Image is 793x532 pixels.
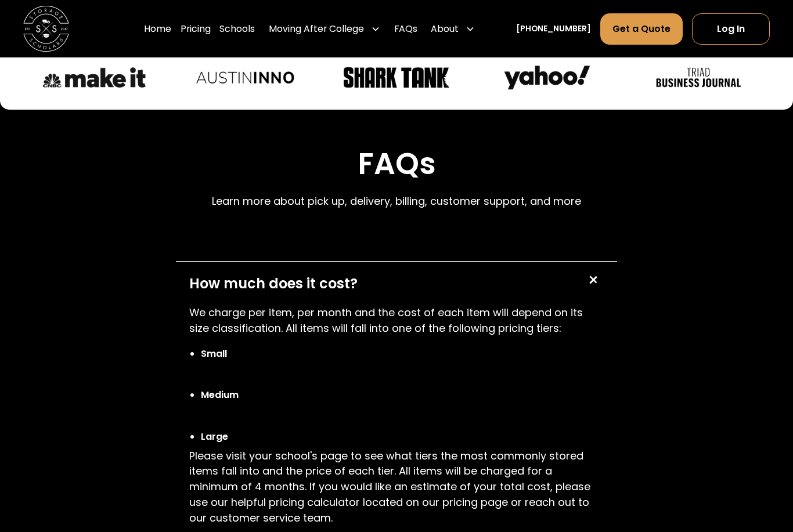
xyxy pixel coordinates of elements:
a: Schools [219,13,255,45]
a: Get a Quote [600,13,683,44]
a: Home [144,13,171,45]
li: Large [201,430,603,444]
p: Please visit your school's page to see what tiers the most commonly stored items fall into and th... [189,448,603,526]
div: Moving After College [269,22,364,36]
a: Pricing [181,13,211,45]
img: Storage Scholars main logo [23,6,69,52]
h2: FAQs [212,146,581,182]
a: Log In [692,13,770,44]
div: About [431,22,459,36]
img: CNBC Make It logo. [39,64,149,91]
div: About [426,13,480,45]
a: home [23,6,69,52]
a: FAQs [394,13,417,45]
p: Learn more about pick up, delivery, billing, customer support, and more [212,194,581,209]
a: [PHONE_NUMBER] [516,23,591,35]
div: How much does it cost? [189,273,358,294]
li: Medium [201,388,603,402]
div: + [581,269,603,291]
li: Small [201,347,603,361]
p: We charge per item, per month and the cost of each item will depend on its size classification. A... [189,305,603,336]
div: Moving After College [264,13,385,45]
